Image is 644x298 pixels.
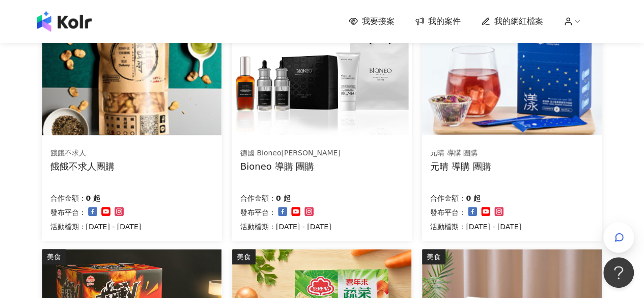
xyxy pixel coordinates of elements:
[50,221,142,233] p: 活動檔期：[DATE] - [DATE]
[603,257,634,288] iframe: Help Scout Beacon - Open
[494,16,543,27] span: 我的網紅檔案
[42,249,66,264] div: 美食
[430,221,521,233] p: 活動檔期：[DATE] - [DATE]
[50,206,86,219] p: 發布平台：
[86,192,101,204] p: 0 起
[466,192,481,204] p: 0 起
[415,16,461,27] a: 我的案件
[240,206,276,219] p: 發布平台：
[276,192,291,204] p: 0 起
[481,16,543,27] a: 我的網紅檔案
[362,16,395,27] span: 我要接案
[240,148,341,158] div: 德國 Bioneo[PERSON_NAME]
[37,11,92,32] img: logo
[349,16,395,27] a: 我要接案
[240,192,276,204] p: 合作金額：
[240,160,341,173] div: Bioneo 導購 團購
[430,192,466,204] p: 合作金額：
[422,249,445,264] div: 美食
[240,221,331,233] p: 活動檔期：[DATE] - [DATE]
[428,16,461,27] span: 我的案件
[430,160,491,173] div: 元晴 導購 團購
[50,148,115,158] div: 餓餓不求人
[50,192,86,204] p: 合作金額：
[430,206,466,219] p: 發布平台：
[50,160,115,173] div: 餓餓不求人團購
[232,249,256,264] div: 美食
[430,148,491,158] div: 元晴 導購 團購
